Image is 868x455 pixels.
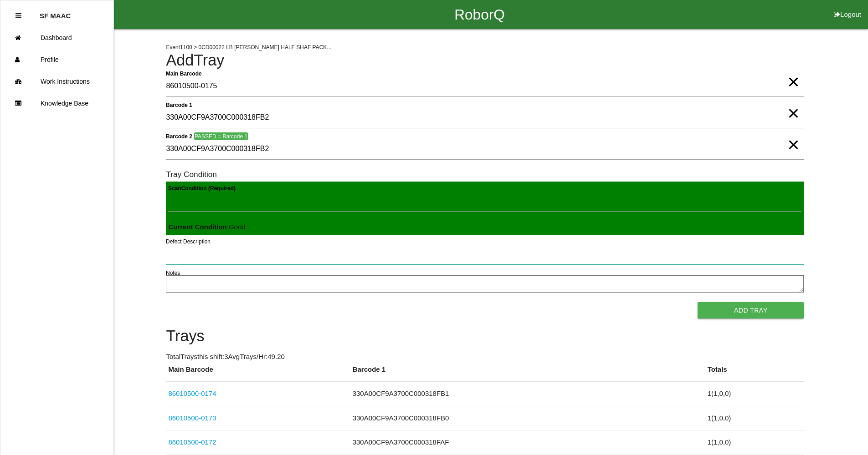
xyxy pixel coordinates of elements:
[168,414,216,422] a: 86010500-0173
[350,430,705,455] td: 330A00CF9A3700C000318FAF
[166,133,192,139] b: Barcode 2
[166,76,804,97] input: Required
[0,49,113,71] a: Profile
[40,5,71,20] p: SF MAAC
[166,328,804,345] h4: Trays
[705,430,804,455] td: 1 ( 1 , 0 , 0 )
[168,185,236,192] b: Scan Condition (Required)
[166,52,804,69] h4: Add Tray
[194,132,248,140] span: PASSED = Barcode 1
[350,406,705,430] td: 330A00CF9A3700C000318FB0
[0,27,113,49] a: Dashboard
[787,126,799,145] span: Clear Input
[168,223,245,231] span: : Good
[168,389,216,397] a: 86010500-0174
[166,238,211,246] label: Defect Description
[0,71,113,92] a: Work Instructions
[705,364,804,382] th: Totals
[698,302,804,318] button: Add Tray
[705,406,804,430] td: 1 ( 1 , 0 , 0 )
[166,44,331,51] span: Event 1100 > 0CD00022 LB [PERSON_NAME] HALF SHAF PACK...
[705,382,804,406] td: 1 ( 1 , 0 , 0 )
[787,64,799,82] span: Clear Input
[166,170,804,179] h6: Tray Condition
[15,5,21,27] div: Close
[0,92,113,114] a: Knowledge Base
[166,364,350,382] th: Main Barcode
[166,352,804,362] p: Total Trays this shift: 3 Avg Trays /Hr: 49.20
[166,70,202,76] b: Main Barcode
[166,269,180,277] label: Notes
[787,95,799,113] span: Clear Input
[168,438,216,446] a: 86010500-0172
[350,364,705,382] th: Barcode 1
[166,101,192,108] b: Barcode 1
[168,223,226,231] b: Current Condition
[350,382,705,406] td: 330A00CF9A3700C000318FB1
